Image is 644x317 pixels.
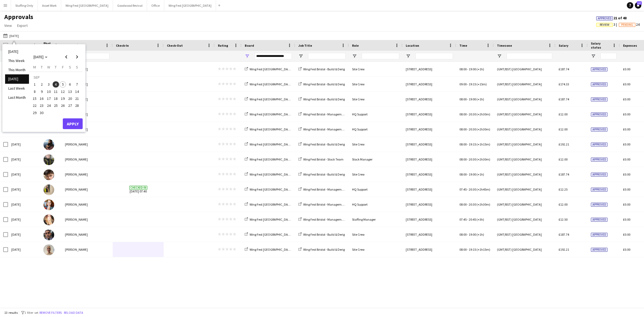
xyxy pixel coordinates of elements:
span: £0.00 [623,82,630,86]
span: Salary status [591,41,610,49]
span: Time [459,43,467,48]
img: Gemma Whytock [43,139,54,150]
span: 30 [39,110,45,116]
button: 29-09-2025 [31,109,38,116]
span: 26 [60,103,66,109]
span: 08:00 [459,67,467,71]
span: 9 [39,88,45,95]
span: Wing Fest [GEOGRAPHIC_DATA] [250,157,292,161]
span: (+15m) [477,82,487,86]
span: 24 [619,22,640,27]
span: (+2h30m) [477,127,490,131]
input: Role Filter Input [362,53,399,59]
span: £0.00 [623,157,630,161]
span: Expenses [623,43,637,48]
a: View [2,22,14,29]
div: Site Crew [349,62,402,76]
a: Wing Fest Bristol - Build & Derig [298,142,345,146]
a: Wing Fest Bristol - Build & Derig [298,232,345,236]
div: HQ Support [349,122,402,137]
span: 19:15 [469,142,476,146]
div: Site Crew [349,77,402,92]
div: [STREET_ADDRESS] [402,242,456,257]
button: 12-09-2025 [59,88,66,95]
span: Wing Fest [GEOGRAPHIC_DATA] [250,187,292,191]
div: (GMT/BST) [GEOGRAPHIC_DATA] [494,212,555,227]
button: Open Filter Menu [298,54,303,59]
li: Last Month [5,93,29,102]
input: Location Filter Input [415,53,453,59]
span: (+1h15m) [477,142,490,146]
span: Location [406,43,419,48]
span: Wing Fest [GEOGRAPHIC_DATA] [250,247,292,252]
a: Wing Fest Bristol - Management Team [298,202,355,206]
button: 21-09-2025 [74,95,80,102]
div: [STREET_ADDRESS] [402,107,456,122]
div: HQ Support [349,197,402,212]
button: 22-09-2025 [31,102,38,109]
span: £0.00 [623,127,630,131]
button: Previous month [61,52,72,62]
a: Wing Fest [GEOGRAPHIC_DATA] [245,232,292,236]
span: 19:00 [469,97,476,101]
span: Export [17,23,28,28]
span: [DATE] [34,54,43,59]
a: 127 [635,2,641,9]
div: [DATE] [8,152,40,167]
div: (GMT/BST) [GEOGRAPHIC_DATA] [494,242,555,257]
div: (GMT/BST) [GEOGRAPHIC_DATA] [494,167,555,182]
span: 19:00 [469,172,476,176]
button: Open Filter Menu [245,54,250,59]
div: [PERSON_NAME] [62,77,113,92]
a: Wing Fest [GEOGRAPHIC_DATA] [245,67,292,71]
button: Apply [63,118,83,129]
button: 13-09-2025 [66,88,73,95]
a: Wing Fest [GEOGRAPHIC_DATA] [245,172,292,176]
li: [DATE] [5,47,29,56]
button: Open Filter Menu [352,54,357,59]
span: (+1h) [477,97,484,101]
button: Choose month and year [31,52,50,62]
button: Staffing Only [11,0,38,11]
button: 08-09-2025 [31,88,38,95]
span: Name [65,43,74,48]
span: Wing Fest [GEOGRAPHIC_DATA] [250,217,292,221]
span: £192.21 [559,142,569,146]
span: Photo [43,41,52,49]
div: Staffing Manager [349,212,402,227]
span: 08:00 [459,97,467,101]
span: Approved [591,82,608,86]
div: [PERSON_NAME] [62,242,113,257]
li: [DATE] [5,74,29,83]
div: [PERSON_NAME] [62,152,113,167]
span: 29 [31,110,38,116]
a: Wing Fest Bristol - Build & Derig [298,97,345,101]
div: [DATE] [8,182,40,197]
span: (+1h) [477,67,484,71]
span: 3 [596,22,619,27]
div: (GMT/BST) [GEOGRAPHIC_DATA] [494,152,555,167]
span: T [41,65,43,70]
a: Wing Fest Bristol - Build & Derig [298,82,345,86]
div: [PERSON_NAME] [62,107,113,122]
button: 03-09-2025 [45,81,52,88]
input: Job Title Filter Input [308,53,346,59]
div: (GMT/BST) [GEOGRAPHIC_DATA] [494,77,555,92]
a: Wing Fest [GEOGRAPHIC_DATA] [245,127,292,131]
button: Next month [72,52,82,62]
span: 08:00 [459,112,467,116]
img: James Gallagher [43,154,54,165]
span: Approved [591,143,608,147]
img: Kelsie Stewart [43,199,54,210]
button: Reload data [63,310,84,316]
span: Wing Fest [GEOGRAPHIC_DATA] [250,172,292,176]
div: [PERSON_NAME] [62,182,113,197]
li: This Week [5,56,29,65]
span: 09:00 [459,82,467,86]
span: Job Title [298,43,312,48]
span: View [4,23,12,28]
span: (+2h30m) [477,112,490,116]
span: Wing Fest [GEOGRAPHIC_DATA] [250,232,292,236]
a: Wing Fest Bristol - Management Team [298,187,355,191]
button: 14-09-2025 [74,88,80,95]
